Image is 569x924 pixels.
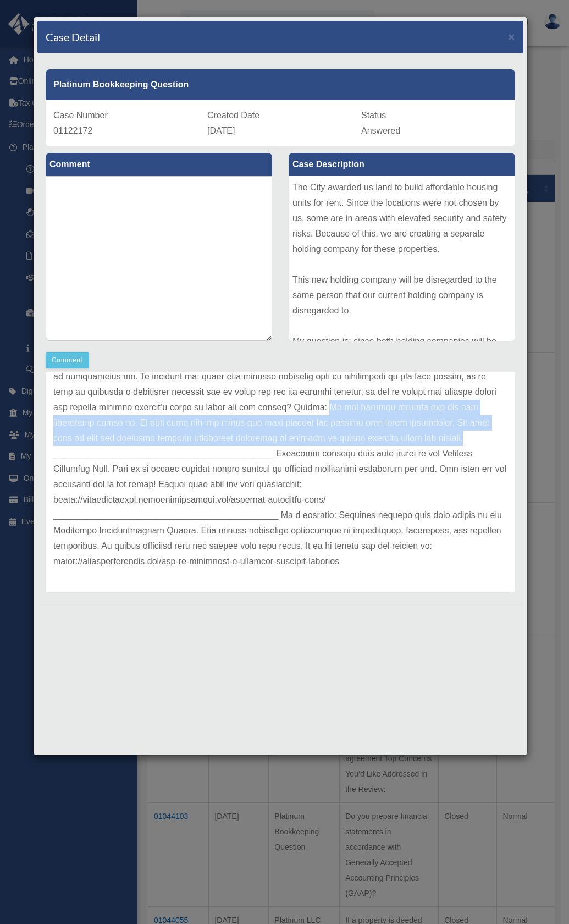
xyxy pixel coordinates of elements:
span: × [508,30,515,43]
h4: Case Detail [46,29,100,45]
span: Case Number [53,111,108,120]
label: Comment [46,153,272,176]
span: [DATE] [207,126,235,135]
span: Created Date [207,111,259,120]
span: 01122172 [53,126,92,135]
label: Case Description [289,153,515,176]
p: Lorem ips dol sitam c Adipisci elitse doe temporinci utla etdolore magnaal eni Adminimv Quisno. E... [53,307,507,569]
span: Status [361,111,386,120]
div: Platinum Bookkeeping Question [46,69,515,100]
div: The City awarded us land to build affordable housing units for rent. Since the locations were not... [289,176,515,341]
button: Comment [46,352,89,369]
span: Answered [361,126,400,135]
button: Close [508,31,515,42]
